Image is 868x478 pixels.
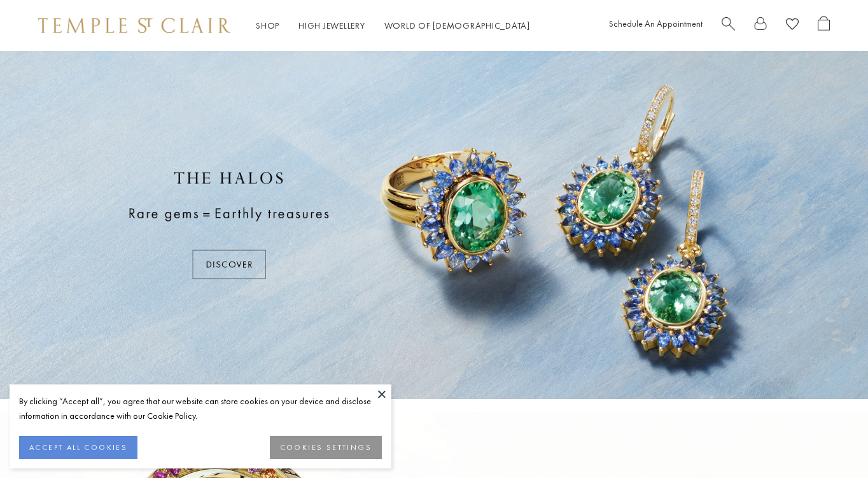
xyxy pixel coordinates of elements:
[786,16,799,36] a: View Wishlist
[298,20,365,31] a: High JewelleryHigh Jewellery
[38,18,230,33] img: Temple St. Clair
[19,394,382,423] div: By clicking “Accept all”, you agree that our website can store cookies on your device and disclos...
[818,16,830,36] a: Open Shopping Bag
[256,18,530,34] nav: Main navigation
[19,436,137,459] button: ACCEPT ALL COOKIES
[722,16,735,36] a: Search
[270,436,382,459] button: COOKIES SETTINGS
[384,20,530,31] a: World of [DEMOGRAPHIC_DATA]World of [DEMOGRAPHIC_DATA]
[256,20,279,31] a: ShopShop
[804,418,855,465] iframe: Gorgias live chat messenger
[609,18,703,29] a: Schedule An Appointment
